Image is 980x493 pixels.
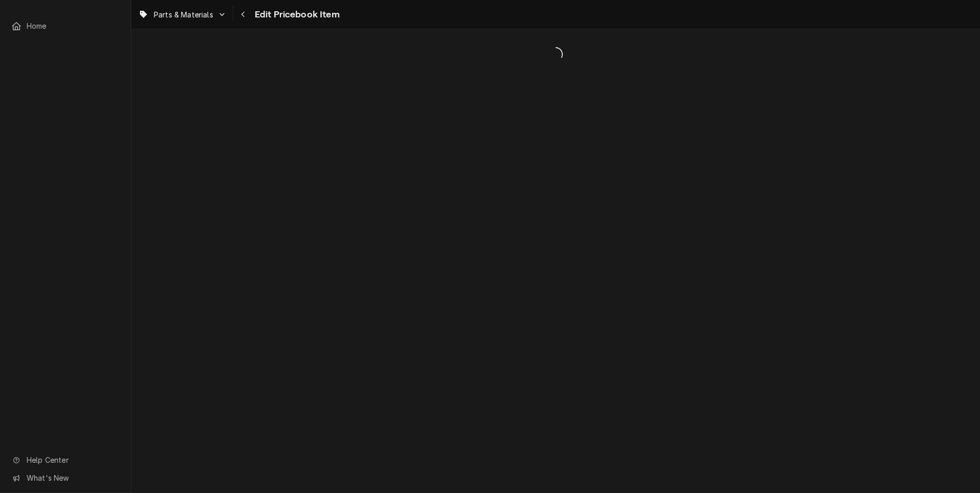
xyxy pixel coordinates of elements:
[131,44,980,65] span: Loading...
[6,469,125,486] a: Go to What's New
[6,17,125,34] a: Home
[154,9,213,20] span: Parts & Materials
[252,8,340,22] span: Edit Pricebook Item
[27,20,119,31] span: Home
[27,455,118,465] span: Help Center
[6,451,125,468] a: Go to Help Center
[27,473,118,483] span: What's New
[235,6,252,23] button: Navigate back
[134,6,231,23] a: Go to Parts & Materials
